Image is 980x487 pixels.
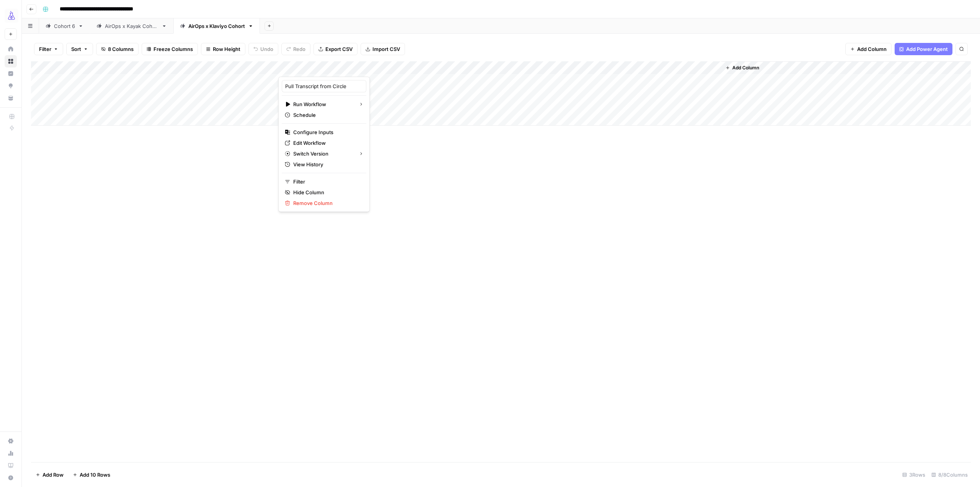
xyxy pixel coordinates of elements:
[5,80,17,92] a: Opportunities
[899,469,928,481] div: 3 Rows
[293,189,360,196] span: Hide Column
[857,45,887,53] span: Add Column
[293,178,360,185] span: Filter
[372,45,400,53] span: Import CSV
[5,67,17,80] a: Insights
[260,45,273,53] span: Undo
[293,128,360,136] span: Configure Inputs
[732,64,759,71] span: Add Column
[173,18,260,34] a: AirOps x Klaviyo Cohort
[105,22,158,30] div: AirOps x Kayak Cohort
[325,45,353,53] span: Export CSV
[293,100,353,108] span: Run Workflow
[68,469,115,481] button: Add 10 Rows
[293,150,353,157] span: Switch Version
[39,18,90,34] a: Cohort 6
[895,43,952,55] button: Add Power Agent
[293,199,360,207] span: Remove Column
[108,45,134,53] span: 8 Columns
[142,43,198,55] button: Freeze Columns
[906,45,948,53] span: Add Power Agent
[928,469,971,481] div: 8/8 Columns
[71,45,81,53] span: Sort
[293,139,360,147] span: Edit Workflow
[34,43,63,55] button: Filter
[5,447,17,459] a: Usage
[314,43,358,55] button: Export CSV
[90,18,173,34] a: AirOps x Kayak Cohort
[5,92,17,104] a: Your Data
[293,111,360,119] span: Schedule
[80,471,110,479] span: Add 10 Rows
[5,435,17,447] a: Settings
[39,45,51,53] span: Filter
[188,22,245,30] div: AirOps x Klaviyo Cohort
[5,459,17,472] a: Learning Hub
[31,469,68,481] button: Add Row
[5,9,18,23] img: AirOps Growth Logo
[293,45,305,53] span: Redo
[722,63,762,73] button: Add Column
[213,45,240,53] span: Row Height
[5,6,17,25] button: Workspace: AirOps Growth
[5,43,17,55] a: Home
[54,22,75,30] div: Cohort 6
[293,161,360,168] span: View History
[5,55,17,67] a: Browse
[281,43,310,55] button: Redo
[5,472,17,484] button: Help + Support
[361,43,405,55] button: Import CSV
[154,45,193,53] span: Freeze Columns
[66,43,93,55] button: Sort
[42,471,64,479] span: Add Row
[96,43,139,55] button: 8 Columns
[201,43,245,55] button: Row Height
[248,43,278,55] button: Undo
[845,43,892,55] button: Add Column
